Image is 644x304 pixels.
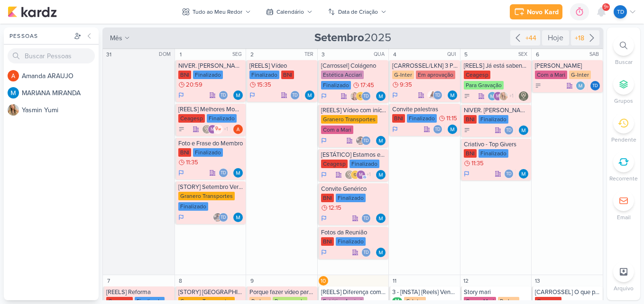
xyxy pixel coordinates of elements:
span: 2025 [314,30,391,45]
div: M A R I A N A M I R A N D A [22,88,99,98]
div: Hoje [542,30,569,45]
div: 5 [461,50,471,59]
div: Ideias Ginter [535,62,601,70]
p: Td [221,215,226,220]
div: Colaboradores: Everton Granero, Thais de carvalho [356,136,373,145]
p: m [211,127,214,132]
div: 13 [533,276,542,286]
img: MARIANA MIRANDA [233,213,243,222]
img: MARIANA MIRANDA [233,90,243,100]
div: BNI [464,149,477,158]
div: [REELS] Diferença com e sem Botox [321,288,387,296]
div: Story mari [464,288,530,296]
div: Finalizado [407,114,437,123]
img: Leviê Agência de Marketing Digital [202,125,212,134]
div: SEG [232,51,245,58]
div: Em Andamento [178,91,184,99]
img: MARIANA MIRANDA [376,91,386,101]
div: Finalizado [207,114,237,123]
p: Td [435,93,441,98]
div: Responsável: MARIANA MIRANDA [519,169,528,179]
div: Granero Transportes [321,115,377,124]
div: Thais de carvalho [614,5,627,18]
div: Ceagesp [178,114,205,123]
div: [REELS] Já está sabendo da novidade? [464,62,530,70]
div: Responsável: MARIANA MIRANDA [376,170,386,179]
div: Thais de carvalho [504,169,514,179]
p: Td [363,94,369,99]
div: Thais de carvalho [290,90,300,100]
span: 20:59 [186,81,202,88]
div: mlegnaioli@gmail.com [356,170,366,179]
div: Finalizado [336,194,366,202]
div: 8 [176,276,185,286]
div: Convite Genérico [321,185,387,193]
div: Thais de carvalho [219,90,228,100]
div: Responsável: Amanda ARAUJO [233,125,243,134]
p: Td [617,8,624,16]
img: Tatiane Acciari [350,91,359,101]
div: Thais de carvalho [219,168,228,178]
div: 9 [247,276,257,286]
img: MARIANA MIRANDA [519,125,528,135]
div: 7 [104,276,113,286]
div: Em Andamento [464,170,469,178]
div: Em aprovação [416,71,455,79]
div: G-Inter [569,71,591,79]
img: Leviê Agência de Marketing Digital [519,91,528,101]
img: Everton Granero [356,136,365,145]
div: Responsável: Leviê Agência de Marketing Digital [519,91,528,101]
div: Com a Mari [535,71,567,79]
div: mlegnaioli@gmail.com [208,125,217,134]
img: MARIANA MIRANDA [448,90,457,100]
div: A Fazer [464,93,470,99]
div: Finalizado [478,115,508,124]
div: Com a Mari [321,125,353,134]
img: MARIANA MIRANDA [519,169,528,179]
img: MARIANA MIRANDA [233,168,243,178]
div: Colaboradores: Thais de carvalho [219,90,230,100]
div: [REELS] Vídeo [249,62,315,70]
div: Ceagesp [321,160,348,168]
div: Convite palestras [392,106,458,113]
div: Granero Transportes [178,192,235,200]
div: Thais de carvalho [433,90,442,100]
div: [CARROSSEL/LKN] 3 Passos - Mobilidade [392,62,458,70]
span: 17:45 [360,82,374,89]
div: Em Andamento [392,91,398,99]
div: A Fazer [464,127,470,134]
div: Finalizado [478,149,508,158]
div: G-Inter [392,71,414,79]
div: Responsável: Thais de carvalho [590,81,600,90]
p: m [359,173,363,178]
div: Em Andamento [321,215,327,222]
img: Everton Granero [213,213,222,222]
div: Em Andamento [321,137,327,144]
div: SEX [518,51,530,58]
div: Criativo - Top Givers [464,141,530,148]
div: Colaboradores: Thais de carvalho [219,168,230,178]
div: Responsável: MARIANA MIRANDA [376,136,386,145]
p: Arquivo [614,284,634,293]
div: Responsável: MARIANA MIRANDA [233,168,243,178]
div: Thais de carvalho [361,214,371,223]
div: [STORY] Setembro Vermelho [178,183,244,191]
span: +1 [508,92,514,100]
p: Td [363,216,369,221]
img: Leviê Agência de Marketing Digital [345,170,354,179]
p: Pendente [611,135,636,144]
div: Colaboradores: Tatiane Acciari, IDBOX - Agência de Design, Thais de carvalho [350,91,373,101]
div: Para Gravação [464,81,504,89]
div: 2 [247,50,257,59]
div: BNI [321,237,334,246]
img: Amannda Primo [427,90,437,100]
div: Colaboradores: Thais de carvalho [361,214,373,223]
div: Finalizado [336,237,366,246]
p: Td [221,171,226,176]
img: IDBOX - Agência de Design [356,91,365,101]
div: [REELS] Vídeo com início viral [321,107,387,114]
div: Thais de carvalho [361,91,371,101]
p: Td [506,172,512,177]
span: 11:15 [446,115,457,122]
div: [Carrossel] Colágeno [321,62,387,70]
